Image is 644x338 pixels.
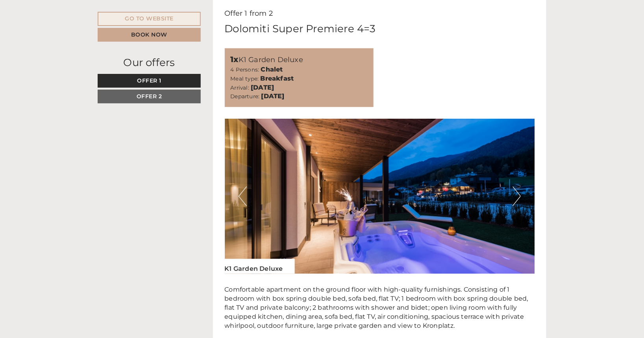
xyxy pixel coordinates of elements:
[225,9,273,18] span: Offer 1 from 2
[231,67,259,73] small: 4 Persons:
[239,187,247,206] button: Previous
[251,84,274,92] b: [DATE]
[225,286,535,331] p: Comfortable apartment on the ground floor with high-quality furnishings. Consisting of 1 bedroom ...
[231,94,260,100] small: Departure:
[98,28,201,42] a: Book now
[137,93,162,100] span: Offer 2
[261,66,283,73] b: Chalet
[137,77,161,84] span: Offer 1
[225,22,376,37] div: Dolomiti Super Premiere 4=3
[261,93,285,100] b: [DATE]
[225,119,535,274] img: image
[225,259,295,274] div: K1 Garden Deluxe
[261,75,294,83] b: Breakfast
[231,54,368,66] div: K1 Garden Deluxe
[98,12,201,26] a: Go to website
[513,187,521,206] button: Next
[231,55,239,64] b: 1x
[231,76,259,82] small: Meal type:
[98,55,201,70] div: Our offers
[231,85,250,91] small: Arrival:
